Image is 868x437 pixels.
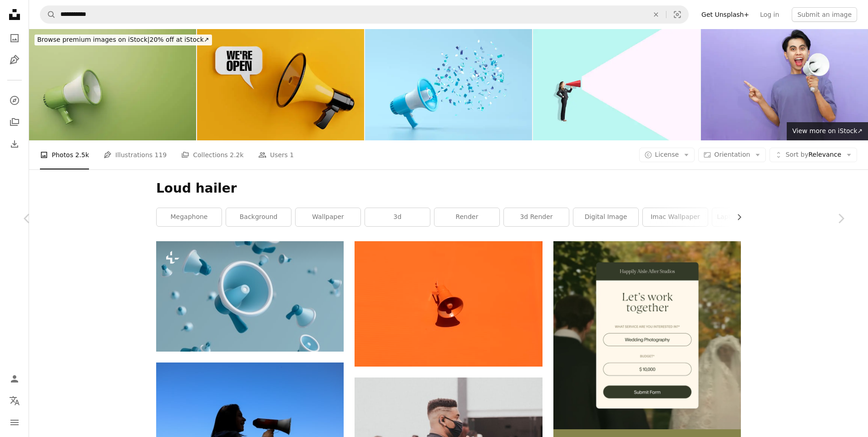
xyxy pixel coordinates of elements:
[258,140,294,169] a: Users 1
[40,6,56,23] button: Search Unsplash
[434,208,499,226] a: render
[156,180,741,197] h1: Loud hailer
[573,208,638,226] a: digital image
[5,135,24,153] a: Download History
[157,208,222,226] a: megaphone
[230,150,243,160] span: 2.2k
[714,151,750,158] span: Orientation
[37,36,149,43] span: Browse premium images on iStock |
[290,150,294,160] span: 1
[156,241,344,351] img: a group of blue and white objects floating in the air
[181,140,243,169] a: Collections 2.2k
[666,6,688,23] button: Visual search
[701,29,868,140] img: Excited young Asian man shouting through a megaphone, pointing to the side on a vibrant purple ba...
[5,413,24,432] button: Menu
[643,208,708,226] a: imac wallpaper
[5,51,24,69] a: Illustrations
[355,241,542,366] img: orange megaphone on orange wall
[792,127,863,134] span: View more on iStock ↗
[156,292,344,300] a: a group of blue and white objects floating in the air
[226,208,291,226] a: background
[40,5,689,24] form: Find visuals sitewide
[365,29,532,140] img: Blue megaphone with shiny confetti coming out of it
[646,6,666,23] button: Clear
[639,148,695,162] button: License
[5,370,24,388] a: Log in / Sign up
[755,7,784,22] a: Log in
[504,208,569,226] a: 3d render
[5,113,24,131] a: Collections
[698,148,766,162] button: Orientation
[37,36,209,43] span: 20% off at iStock ↗
[769,148,857,162] button: Sort byRelevance
[104,140,167,169] a: Illustrations 119
[553,241,741,429] img: file-1747939393036-2c53a76c450aimage
[5,29,24,47] a: Photos
[785,150,841,159] span: Relevance
[712,208,777,226] a: laptop wallpaper
[696,7,755,22] a: Get Unsplash+
[29,29,217,51] a: Browse premium images on iStock|20% off at iStock↗
[533,29,700,140] img: Woman Shouting Into Megaphone
[5,392,24,410] button: Language
[296,208,360,226] a: wallpaper
[29,29,196,140] img: Green & White Megaphone on Soft Green Background
[156,421,344,429] a: man in black hoodie drinking from a bottle
[792,7,857,22] button: Submit an image
[787,122,868,140] a: View more on iStock↗
[155,150,167,160] span: 119
[197,29,364,140] img: Yellow Megaphone with We Are Open Sign Speech Clouds Chat Bubble. 3d Rendering
[355,299,542,308] a: orange megaphone on orange wall
[5,91,24,109] a: Explore
[365,208,430,226] a: 3d
[814,175,868,262] a: Next
[655,151,679,158] span: License
[785,151,808,158] span: Sort by
[731,208,741,226] button: scroll list to the right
